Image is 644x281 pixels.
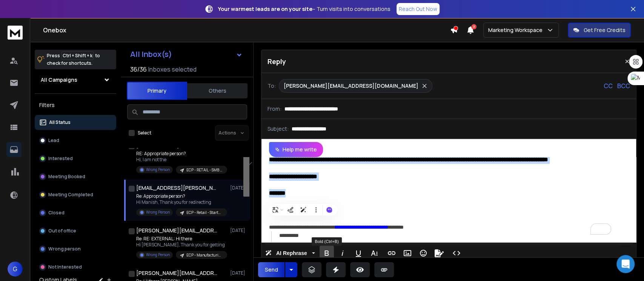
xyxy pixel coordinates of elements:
[400,246,415,261] button: Insert Image (Ctrl+P)
[432,246,446,261] button: Signature
[35,169,116,184] button: Meeting Booked
[616,255,635,273] div: Open Intercom Messenger
[284,82,418,90] p: [PERSON_NAME][EMAIL_ADDRESS][DOMAIN_NAME]
[48,264,82,270] p: Not Interested
[186,210,223,215] p: ECP - Retail - Startup | [PERSON_NAME]
[35,205,116,220] button: Closed
[399,5,437,13] p: Reach Out Now
[35,100,116,110] h3: Filters
[186,252,223,258] p: ECP - Manufacturing - Enterprise | [PERSON_NAME]
[136,199,227,205] p: Hi Manish, Thank you for redirecting
[267,105,281,113] p: From:
[48,192,93,198] p: Meeting Completed
[136,184,219,192] h1: [EMAIL_ADDRESS][PERSON_NAME][DOMAIN_NAME]
[584,26,626,34] p: Get Free Credits
[449,246,464,261] button: Code View
[35,115,116,130] button: All Status
[35,151,116,166] button: Interested
[267,82,276,90] p: To:
[617,81,630,90] p: BCC
[35,187,116,202] button: Meeting Completed
[136,193,227,199] p: Re: Appropriate person?
[275,250,309,257] span: AI Rephrase
[8,261,23,276] button: G
[471,24,476,29] span: 3
[267,56,286,67] p: Reply
[138,130,151,136] label: Select
[35,241,116,257] button: Wrong person
[218,5,312,12] strong: Your warmest leads are on your site
[488,26,546,34] p: Marketing Workspace
[136,157,227,163] p: Hi, I am not the
[48,210,65,216] p: Closed
[186,167,223,173] p: ECP - RETAIL - SMB | [PERSON_NAME]
[264,246,317,261] button: AI Rephrase
[187,82,247,99] button: Others
[218,5,390,13] p: – Turn visits into conversations
[146,252,170,258] p: Wrong Person
[61,51,94,60] span: Ctrl + Shift + k
[49,119,71,125] p: All Status
[43,26,450,35] h1: Onebox
[35,260,116,275] button: Not Interested
[604,81,613,90] p: CC
[312,237,341,246] div: Bold (Ctrl+B)
[568,23,631,38] button: Get Free Credits
[8,26,23,40] img: logo
[48,174,85,180] p: Meeting Booked
[47,52,100,67] p: Press to check for shortcuts.
[261,157,626,242] div: To enrich screen reader interactions, please activate Accessibility in Grammarly extension settings
[267,125,289,133] p: Subject:
[136,242,227,248] p: Hi [PERSON_NAME], Thank you for getting
[230,228,247,234] p: [DATE]
[35,133,116,148] button: Lead
[146,209,170,215] p: Wrong Person
[48,246,81,252] p: Wrong person
[136,269,219,277] h1: [PERSON_NAME][EMAIL_ADDRESS][PERSON_NAME][DOMAIN_NAME]
[136,151,227,157] p: RE: Appropriate person?
[41,76,77,84] h1: All Campaigns
[384,246,399,261] button: Insert Link (Ctrl+K)
[397,3,440,15] a: Reach Out Now
[130,65,147,74] span: 36 / 36
[269,142,323,157] button: Help me write
[416,246,430,261] button: Emoticons
[35,223,116,238] button: Out of office
[146,167,170,173] p: Wrong Person
[258,262,284,277] button: Send
[35,72,116,87] button: All Campaigns
[130,50,172,58] h1: All Inbox(s)
[136,236,227,242] p: Re: RE: EXTERNAL: Hi there
[148,65,197,74] h3: Inboxes selected
[127,82,187,100] button: Primary
[124,47,249,62] button: All Inbox(s)
[230,185,247,191] p: [DATE]
[230,270,247,276] p: [DATE]
[48,228,76,234] p: Out of office
[48,137,59,144] p: Lead
[136,227,219,234] h1: [PERSON_NAME][EMAIL_ADDRESS][PERSON_NAME][DOMAIN_NAME]
[48,156,73,162] p: Interested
